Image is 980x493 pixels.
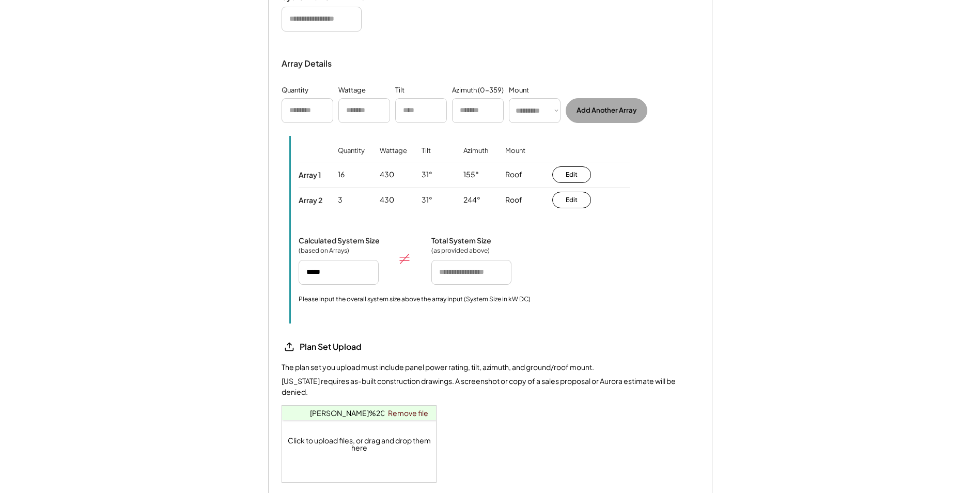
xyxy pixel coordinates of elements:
[299,170,321,179] div: Array 1
[509,85,529,96] div: Mount
[505,170,522,180] div: Roof
[338,85,366,96] div: Wattage
[552,192,591,208] button: Edit
[300,342,403,352] div: Plan Set Upload
[282,406,437,482] div: Click to upload files, or drag and drop them here
[422,170,432,180] div: 31°
[282,57,333,70] div: Array Details
[463,146,488,170] div: Azimuth
[338,146,365,170] div: Quantity
[380,195,394,205] div: 430
[299,236,380,245] div: Calculated System Size
[299,295,531,303] div: Please input the overall system size above the array input (System Size in kW DC)
[282,376,699,397] div: [US_STATE] requires as-built construction drawings. A screenshot or copy of a sales proposal or A...
[395,85,405,96] div: Tilt
[310,408,409,418] a: [PERSON_NAME]%20PS.pdf
[505,195,522,205] div: Roof
[431,246,490,255] div: (as provided above)
[380,170,394,180] div: 430
[422,146,431,170] div: Tilt
[463,195,480,205] div: 244°
[552,166,591,183] button: Edit
[431,236,491,245] div: Total System Size
[299,195,322,205] div: Array 2
[452,85,504,96] div: Azimuth (0-359)
[299,246,350,255] div: (based on Arrays)
[338,170,345,180] div: 16
[384,406,432,420] a: Remove file
[282,362,594,373] div: The plan set you upload must include panel power rating, tilt, azimuth, and ground/roof mount.
[566,98,647,123] button: Add Another Array
[505,146,525,170] div: Mount
[380,146,407,170] div: Wattage
[282,85,308,96] div: Quantity
[463,170,479,180] div: 155°
[422,195,432,205] div: 31°
[338,195,343,205] div: 3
